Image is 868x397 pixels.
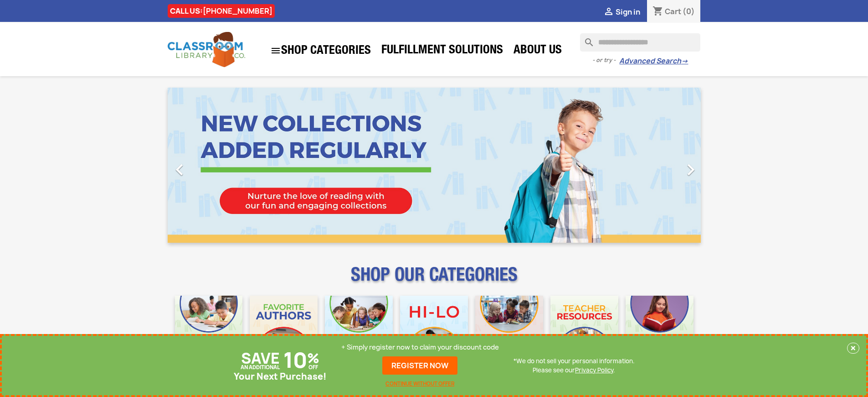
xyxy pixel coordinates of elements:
span: → [681,57,688,66]
a: About Us [509,42,566,60]
i:  [603,7,614,18]
a:  Sign in [603,7,640,17]
span: Sign in [616,7,640,17]
input: Search [580,33,700,52]
a: [PHONE_NUMBER] [203,6,272,16]
img: CLC_Favorite_Authors_Mobile.jpg [250,296,318,364]
a: Fulfillment Solutions [377,42,508,60]
ul: Carousel container [168,88,701,243]
span: Cart [665,6,681,16]
div: CALL US: [168,4,275,18]
i: shopping_cart [652,6,663,17]
a: Advanced Search→ [619,57,688,66]
a: SHOP CATEGORIES [266,41,375,61]
img: CLC_Dyslexia_Mobile.jpg [626,296,693,364]
img: CLC_Teacher_Resources_Mobile.jpg [550,296,618,364]
a: Previous [168,88,248,243]
span: - or try - [592,56,619,65]
img: CLC_HiLo_Mobile.jpg [400,296,468,364]
p: SHOP OUR CATEGORIES [168,272,701,288]
i:  [168,158,191,181]
i:  [270,45,281,56]
i:  [679,158,702,181]
img: CLC_Bulk_Mobile.jpg [175,296,243,364]
img: Classroom Library Company [168,32,245,67]
a: Next [621,88,701,243]
img: CLC_Phonics_And_Decodables_Mobile.jpg [325,296,393,364]
img: CLC_Fiction_Nonfiction_Mobile.jpg [475,296,543,364]
i: search [580,33,591,44]
span: (0) [683,6,695,16]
